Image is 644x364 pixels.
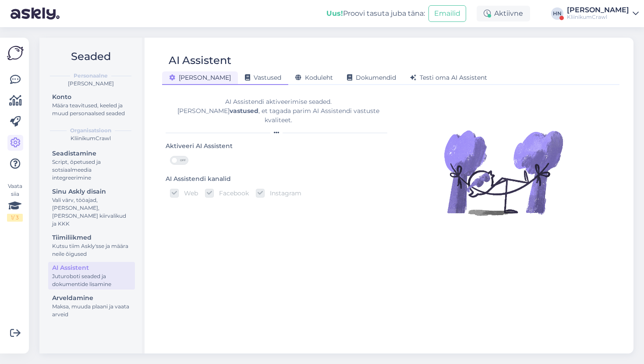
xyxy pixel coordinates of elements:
[74,72,108,80] b: Personaalne
[347,74,396,81] span: Dokumendid
[410,74,487,81] span: Testi oma AI Assistent
[52,196,131,228] div: Vali värv, tööajad, [PERSON_NAME], [PERSON_NAME] kiirvalikud ja KKK
[52,303,131,318] div: Maksa, muuda plaani ja vaata arveid
[169,52,231,69] div: AI Assistent
[326,9,343,18] b: Uus!
[46,48,135,65] h2: Seaded
[52,242,131,258] div: Kutsu tiim Askly'sse ja määra neile õigused
[46,134,135,142] div: KliinikumCrawl
[52,263,131,272] div: AI Assistent
[52,92,131,102] div: Konto
[245,74,281,81] span: Vastused
[551,7,563,20] div: HN
[567,7,639,21] a: [PERSON_NAME]KliinikumCrawl
[428,5,466,22] button: Emailid
[177,156,188,164] span: OFF
[567,14,629,21] div: KliinikumCrawl
[48,232,135,259] a: TiimiliikmedKutsu tiim Askly'sse ja määra neile õigused
[7,214,23,222] div: 1 / 3
[230,107,258,115] b: vastused
[52,233,131,242] div: Tiimiliikmed
[48,292,135,320] a: ArveldamineMaksa, muuda plaani ja vaata arveid
[52,158,131,182] div: Script, õpetused ja sotsiaalmeedia integreerimine
[52,272,131,288] div: Juturoboti seaded ja dokumentide lisamine
[442,111,565,234] img: Illustration
[52,187,131,196] div: Sinu Askly disain
[214,189,249,198] label: Facebook
[7,182,23,222] div: Vaata siia
[166,174,231,184] div: AI Assistendi kanalid
[166,97,391,125] div: AI Assistendi aktiveerimise seaded. [PERSON_NAME] , et tagada parim AI Assistendi vastuste kvalit...
[295,74,333,81] span: Koduleht
[52,149,131,158] div: Seadistamine
[48,91,135,119] a: KontoMäära teavitused, keeled ja muud personaalsed seaded
[166,141,233,151] div: Aktiveeri AI Assistent
[48,186,135,229] a: Sinu Askly disainVali värv, tööajad, [PERSON_NAME], [PERSON_NAME] kiirvalikud ja KKK
[48,262,135,290] a: AI AssistentJuturoboti seaded ja dokumentide lisamine
[169,74,231,81] span: [PERSON_NAME]
[48,148,135,183] a: SeadistamineScript, õpetused ja sotsiaalmeedia integreerimine
[70,127,111,134] b: Organisatsioon
[567,7,629,14] div: [PERSON_NAME]
[326,8,425,19] div: Proovi tasuta juba täna:
[265,189,301,198] label: Instagram
[52,102,131,117] div: Määra teavitused, keeled ja muud personaalsed seaded
[179,189,198,198] label: Web
[46,80,135,88] div: [PERSON_NAME]
[7,45,24,61] img: Askly Logo
[477,6,530,21] div: Aktiivne
[52,293,131,303] div: Arveldamine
